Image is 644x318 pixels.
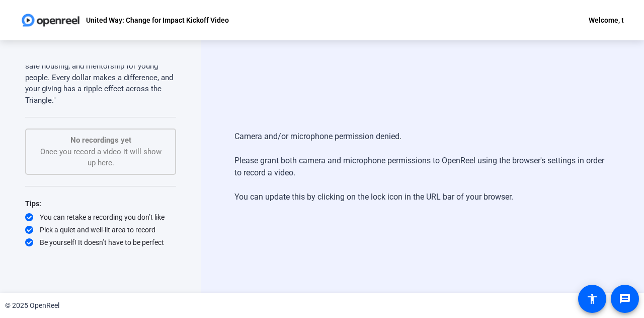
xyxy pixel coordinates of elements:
p: United Way: Change for Impact Kickoff Video [86,14,229,26]
mat-icon: message [619,293,631,305]
div: You can retake a recording you don’t like [25,212,176,222]
p: No recordings yet [36,135,165,146]
mat-icon: accessibility [586,293,598,305]
div: Pick a quiet and well-lit area to record [25,225,176,235]
div: © 2025 OpenReel [5,300,59,311]
div: Welcome, t [589,14,624,26]
div: Camera and/or microphone permission denied. Please grant both camera and microphone permissions t... [234,120,611,213]
div: Be yourself! It doesn’t have to be perfect [25,237,176,247]
img: OpenReel logo [20,10,81,30]
div: Tips: [25,198,176,210]
div: Once you record a video it will show up here. [36,135,165,169]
